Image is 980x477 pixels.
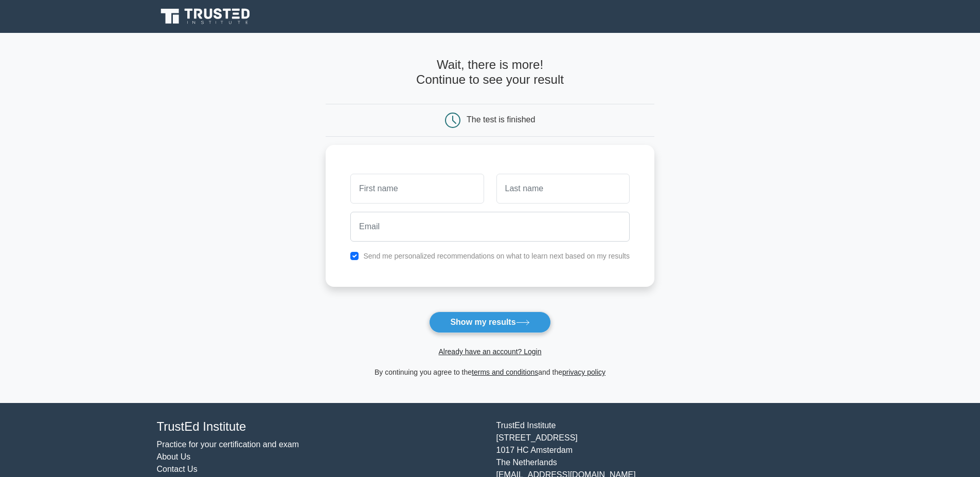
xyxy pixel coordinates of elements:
[562,368,605,376] a: privacy policy
[467,115,535,124] div: The test is finished
[326,58,654,87] h4: Wait, there is more! Continue to see your result
[350,174,484,204] input: First name
[319,366,661,378] div: By continuing you agree to the and the
[157,419,484,434] h4: TrustEd Institute
[157,440,299,449] a: Practice for your certification and exam
[350,212,630,242] input: Email
[438,347,541,356] a: Already have an account? Login
[157,465,198,473] a: Contact Us
[472,368,538,376] a: terms and conditions
[363,252,630,260] label: Send me personalized recommendations on what to learn next based on my results
[496,174,630,204] input: Last name
[429,311,550,333] button: Show my results
[157,452,191,461] a: About Us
